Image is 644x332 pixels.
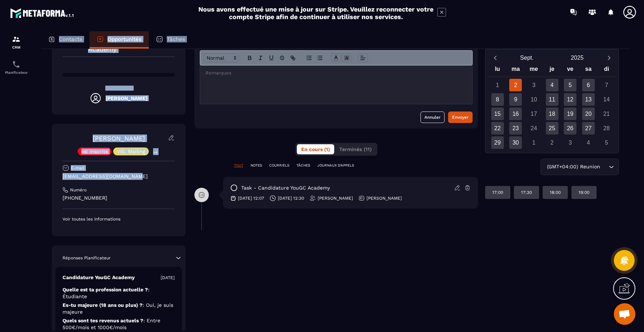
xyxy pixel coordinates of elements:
[582,108,595,120] div: 20
[198,5,434,21] h2: Nous avons effectué une mise à jour sur Stripe. Veuillez reconnecter votre compte Stripe afin de ...
[151,149,160,156] p: +4
[492,190,503,195] p: 17:00
[488,53,502,63] button: Previous month
[63,195,175,201] p: [PHONE_NUMBER]
[106,95,147,101] h5: [PERSON_NAME]
[452,114,469,121] div: Envoyer
[234,163,243,168] p: TOUT
[582,122,595,135] div: 27
[63,274,135,281] p: Candidature YouGC Academy
[2,55,31,80] a: schedulerschedulerPlanificateur
[448,112,473,123] button: Envoyer
[335,144,376,154] button: Terminés (11)
[543,64,561,77] div: je
[250,163,262,168] p: NOTES
[528,108,540,120] div: 17
[278,195,304,201] p: [DATE] 12:30
[420,112,445,123] button: Annuler
[488,79,616,149] div: Calendar days
[491,108,504,120] div: 15
[525,64,543,77] div: me
[296,163,310,168] p: TÂCHES
[63,86,175,91] p: Responsable
[564,93,576,106] div: 12
[600,122,613,135] div: 28
[63,216,175,222] p: Voir toutes les informations
[564,122,576,135] div: 26
[545,163,602,171] span: (GMT+04:00) Reunion
[297,144,334,154] button: En cours (1)
[579,190,589,195] p: 19:00
[521,190,532,195] p: 17:30
[528,136,540,149] div: 1
[317,163,354,168] p: JOURNAUX D'APPELS
[161,275,175,281] p: [DATE]
[546,122,558,135] div: 25
[167,36,185,42] p: Tâches
[564,108,576,120] div: 19
[318,195,353,201] p: [PERSON_NAME]
[509,108,522,120] div: 16
[597,64,616,77] div: di
[488,64,616,149] div: Calendar wrapper
[582,79,595,91] div: 6
[488,64,507,77] div: lu
[582,136,595,149] div: 4
[149,31,192,49] a: Tâches
[561,64,579,77] div: ve
[491,79,504,91] div: 1
[528,79,540,91] div: 3
[600,108,613,120] div: 21
[63,302,175,315] p: Es-tu majeure (18 ans ou plus) ?
[2,29,31,55] a: formationformationCRM
[579,64,598,77] div: sa
[602,53,616,63] button: Next month
[63,317,175,331] p: Quels sont tes revenus actuels ?
[12,60,20,69] img: scheduler
[63,173,175,180] p: [EMAIL_ADDRESS][DOMAIN_NAME]
[59,36,82,42] p: Contacts
[509,122,522,135] div: 23
[600,93,613,106] div: 14
[491,93,504,106] div: 8
[2,45,31,49] p: CRM
[241,185,330,191] p: task - Candidature YouGC Academy
[550,190,561,195] p: 18:00
[339,146,372,152] span: Terminés (11)
[41,31,89,49] a: Contacts
[238,195,264,201] p: [DATE] 12:07
[81,149,108,154] p: vsl inscrits
[509,93,522,106] div: 9
[491,122,504,135] div: 22
[70,187,87,193] p: Numéro
[507,64,525,77] div: ma
[10,6,75,19] img: logo
[582,93,595,106] div: 13
[63,286,175,300] p: Quelle est ta profession actuelle ?
[546,136,558,149] div: 2
[93,135,145,142] a: [PERSON_NAME]
[301,146,330,152] span: En cours (1)
[614,303,635,325] a: Ouvrir le chat
[528,93,540,106] div: 10
[89,31,149,49] a: Opportunités
[546,79,558,91] div: 4
[546,93,558,106] div: 11
[491,136,504,149] div: 29
[600,79,613,91] div: 7
[367,195,402,201] p: [PERSON_NAME]
[602,163,607,171] input: Search for option
[269,163,289,168] p: COURRIELS
[509,136,522,149] div: 30
[2,71,31,74] p: Planificateur
[552,51,602,64] button: Open years overlay
[117,149,145,154] p: VSL Mailing
[564,136,576,149] div: 3
[600,136,613,149] div: 5
[502,51,552,64] button: Open months overlay
[107,36,142,42] p: Opportunités
[564,79,576,91] div: 5
[63,255,111,261] p: Réponses Planificateur
[12,35,20,44] img: formation
[546,108,558,120] div: 18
